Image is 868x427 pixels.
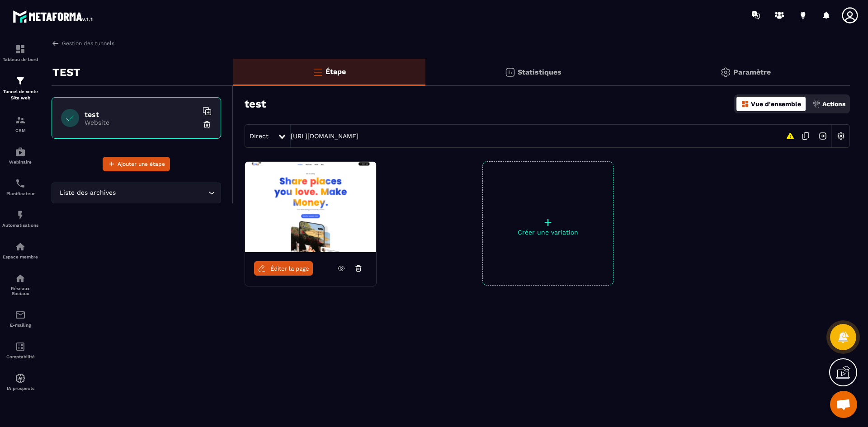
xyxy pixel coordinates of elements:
img: arrow-next.bcc2205e.svg [814,127,831,145]
p: CRM [2,128,38,133]
img: formation [15,44,26,55]
div: Search for option [52,183,221,203]
p: Actions [822,100,845,108]
span: Liste des archives [57,188,118,198]
img: trash [203,120,212,129]
img: arrow [52,39,60,47]
img: dashboard-orange.40269519.svg [741,100,749,108]
p: Comptabilité [2,354,38,359]
a: accountantaccountantComptabilité [2,334,38,366]
a: Gestion des tunnels [52,39,114,47]
span: Direct [250,132,269,140]
p: Webinaire [2,160,38,164]
a: schedulerschedulerPlanificateur [2,171,38,203]
p: Website [85,119,198,126]
img: automations [15,146,26,157]
p: Planificateur [2,191,38,196]
a: Ouvrir le chat [830,391,857,418]
h6: test [85,110,198,119]
a: formationformationCRM [2,108,38,140]
p: TEST [52,63,80,81]
img: setting-gr.5f69749f.svg [720,67,731,78]
img: logo [13,8,94,24]
p: Créer une variation [483,229,613,236]
a: automationsautomationsAutomatisations [2,203,38,235]
a: formationformationTableau de bord [2,37,38,69]
img: email [15,310,26,320]
a: Éditer la page [254,261,313,276]
img: stats.20deebd0.svg [505,67,515,78]
img: actions.d6e523a2.png [812,100,821,108]
a: [URL][DOMAIN_NAME] [291,132,359,140]
a: formationformationTunnel de vente Site web [2,69,38,108]
p: Paramètre [733,68,771,76]
a: social-networksocial-networkRéseaux Sociaux [2,266,38,303]
p: Espace membre [2,254,38,259]
p: Réseaux Sociaux [2,286,38,296]
img: formation [15,75,26,86]
img: formation [15,115,26,126]
a: emailemailE-mailing [2,303,38,334]
a: automationsautomationsWebinaire [2,140,38,171]
img: automations [15,210,26,221]
button: Ajouter une étape [103,157,170,171]
p: Vue d'ensemble [751,100,801,108]
img: automations [15,241,26,252]
img: social-network [15,273,26,284]
p: E-mailing [2,323,38,328]
img: setting-w.858f3a88.svg [832,127,849,145]
img: image [245,162,376,252]
a: automationsautomationsEspace membre [2,235,38,266]
img: scheduler [15,178,26,189]
span: Éditer la page [270,265,309,272]
img: bars-o.4a397970.svg [312,66,323,77]
img: accountant [15,341,26,352]
p: Tableau de bord [2,57,38,62]
p: Tunnel de vente Site web [2,89,38,101]
input: Search for option [118,188,206,198]
img: automations [15,373,26,384]
p: Automatisations [2,223,38,228]
p: IA prospects [2,386,38,391]
p: Étape [325,67,346,76]
h3: test [245,98,266,110]
p: Statistiques [518,68,561,76]
span: Ajouter une étape [118,160,165,169]
p: + [483,216,613,229]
